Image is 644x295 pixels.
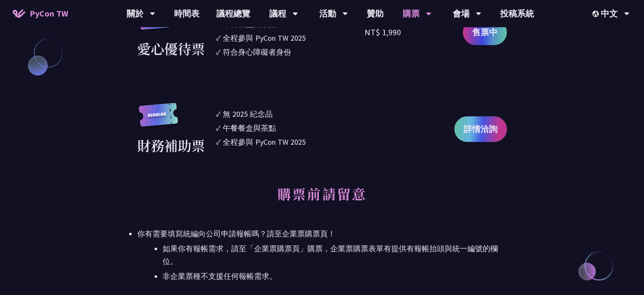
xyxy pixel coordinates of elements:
[216,136,365,148] li: ✓
[163,242,507,268] li: 如果你有報帳需求，請至「企業票購票頁」購票，企業票購票表單有提供有報帳抬頭與統一編號的欄位。
[137,38,205,59] div: 愛心優待票
[223,136,306,148] div: 全程參與 PyCon TW 2025
[137,135,205,155] div: 財務補助票
[472,26,498,39] span: 售票中
[216,108,365,120] li: ✓
[223,32,306,44] div: 全程參與 PyCon TW 2025
[592,11,601,17] img: Locale Icon
[216,46,365,58] li: ✓
[4,3,77,24] a: PyCon TW
[216,32,365,44] li: ✓
[137,103,180,135] img: regular.8f272d9.svg
[223,46,291,58] div: 符合身心障礙者身份
[163,270,507,283] li: 非企業票種不支援任何報帳需求。
[137,228,507,240] div: 你有需要填寫統編向公司申請報帳嗎？請至企業票購票頁！
[464,123,498,135] span: 詳情洽詢
[223,122,276,134] div: 午餐餐盒與茶點
[223,108,273,120] div: 無 2025 紀念品
[30,7,68,20] span: PyCon TW
[13,9,25,18] img: Home icon of PyCon TW 2025
[216,122,365,134] li: ✓
[463,20,507,45] a: 售票中
[137,177,507,223] h2: 購票前請留意
[365,26,401,39] div: NT$ 1,990
[454,116,507,142] a: 詳情洽詢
